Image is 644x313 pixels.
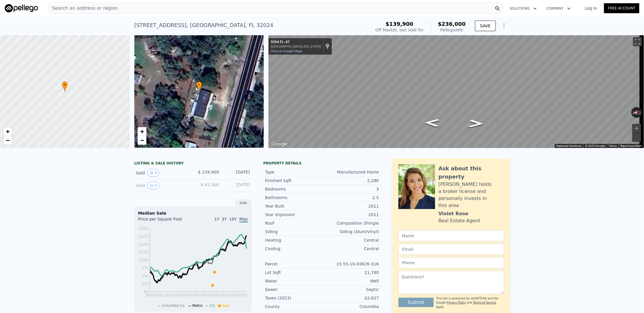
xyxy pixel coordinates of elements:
[462,118,490,129] path: Go North, FL-47
[322,287,379,292] div: Septic
[322,237,379,243] div: Central
[265,246,322,252] div: Cooling
[201,293,210,297] tspan: 2019
[447,301,466,304] a: Privacy Policy
[144,290,148,294] tspan: $0
[265,220,322,226] div: Roof
[620,144,642,147] a: Report a problem
[322,270,379,275] div: 21,780
[322,261,379,267] div: 15-5S-16-03626-316
[632,133,641,142] button: Zoom out
[265,295,322,301] div: Taxes (2023)
[398,298,434,307] button: Submit
[585,144,605,147] span: © 2025 Google
[142,266,148,270] tspan: $75
[322,295,379,301] div: $2,627
[147,169,160,177] button: View historical data
[270,140,289,148] img: Google
[265,287,322,292] div: Sewer
[142,274,148,278] tspan: $50
[142,282,148,286] tspan: $25
[436,297,504,309] div: This site is protected by reCAPTCHA and the Google and apply.
[265,212,322,218] div: Year Improved
[268,35,644,148] div: Street View
[578,5,604,11] a: Log In
[235,199,252,207] div: Sale
[322,220,379,226] div: Composition Shingle
[498,20,510,32] button: Show Options
[270,140,289,148] a: Open this area in Google Maps (opens a new window)
[196,81,202,92] div: •
[325,43,329,50] a: Show location on map
[198,170,219,174] span: $ 139,900
[136,169,188,177] div: Sold
[322,195,379,201] div: 2.5
[322,229,379,235] div: Siding (Alum/Vinyl)
[134,21,273,29] div: [STREET_ADDRESS] , [GEOGRAPHIC_DATA] , FL 32024
[604,3,639,13] a: Free Account
[5,4,38,12] img: Pellego
[475,21,496,31] button: SAVE
[173,293,182,297] tspan: 2014
[192,304,202,308] span: Metro
[608,144,617,147] a: Terms (opens in new tab)
[398,230,504,241] input: Name
[139,226,148,230] tspan: $201
[214,217,219,221] span: 1Y
[439,164,504,181] div: Ask about this property
[439,181,504,209] div: [PERSON_NAME] holds a broker license and personally invests in this area
[265,270,322,275] div: Lot Sqft
[211,293,220,297] tspan: 2020
[138,216,193,226] div: Price per Square Foot
[265,169,322,175] div: Type
[182,293,192,297] tspan: 2016
[265,186,322,192] div: Bedrooms
[140,137,144,144] span: −
[145,293,154,297] tspan: 2010
[631,107,635,118] button: Rotate counterclockwise
[229,293,238,297] tspan: 2023
[265,278,322,284] div: Water
[134,161,252,167] div: LISTING & SALE HISTORY
[418,117,446,129] path: Go South, FL-47
[265,229,322,235] div: Siding
[386,21,413,27] span: $139,900
[224,169,250,177] div: [DATE]
[3,136,12,145] a: Zoom out
[62,82,68,87] span: •
[265,237,322,243] div: Heating
[271,40,321,45] div: 9204 FL-47
[239,217,248,223] span: Max
[201,182,219,187] span: $ 45,300
[164,293,173,297] tspan: 2013
[322,169,379,175] div: Manufactured Home
[139,243,148,247] tspan: $150
[138,136,146,145] a: Zoom out
[271,45,321,48] div: [GEOGRAPHIC_DATA], [US_STATE]
[438,21,466,27] span: $236,000
[265,203,322,209] div: Year Built
[632,124,641,133] button: Zoom in
[3,127,12,136] a: Zoom in
[239,293,248,297] tspan: 2025
[138,127,146,136] a: Zoom in
[136,182,188,189] div: Sold
[222,304,230,308] span: Sale
[162,304,185,308] span: Columbia Co.
[438,27,466,33] div: Pellego ARV
[439,217,481,224] div: Real Estate Agent
[139,235,148,239] tspan: $175
[542,3,575,14] button: Company
[505,3,542,14] button: Solutions
[224,182,250,189] div: [DATE]
[155,293,164,297] tspan: 2011
[322,212,379,218] div: 2011
[473,301,496,304] a: Terms of Service
[322,203,379,209] div: 2011
[376,27,424,33] div: Off Market, last sold for
[139,258,148,262] tspan: $100
[271,49,302,53] a: View on Google Maps
[439,210,469,217] div: Violet Rose
[139,250,148,255] tspan: $125
[265,261,322,267] div: Parcel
